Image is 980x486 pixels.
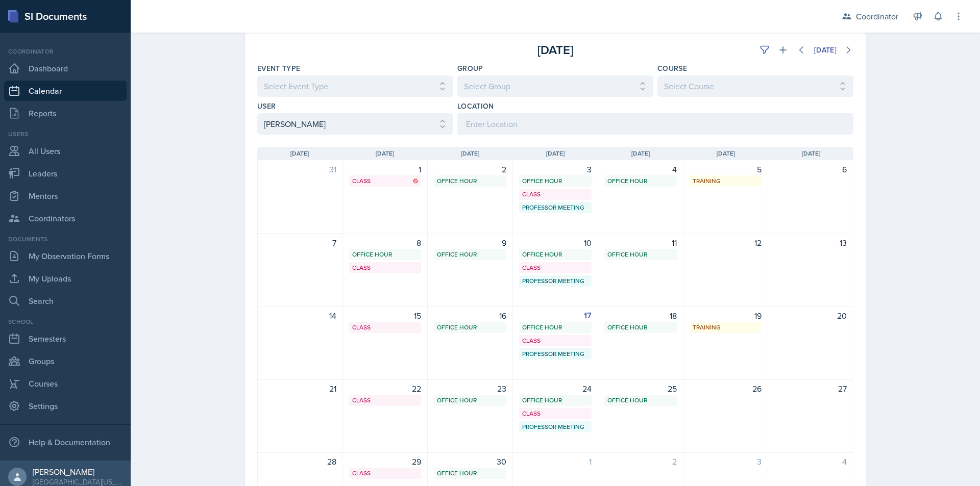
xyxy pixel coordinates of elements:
[349,455,422,468] div: 29
[352,263,419,272] div: Class
[4,58,127,79] a: Dashboard
[4,317,127,326] div: School
[264,310,336,322] div: 14
[352,176,419,186] div: Class
[290,149,309,158] span: [DATE]
[814,46,837,54] div: [DATE]
[604,382,677,395] div: 25
[4,268,127,289] a: My Uploads
[522,203,589,212] div: Professor Meeting
[519,455,592,468] div: 1
[434,382,506,395] div: 23
[376,149,394,158] span: [DATE]
[690,382,762,395] div: 26
[519,163,592,175] div: 3
[437,396,503,405] div: Office Hour
[693,176,759,186] div: Training
[434,237,506,249] div: 9
[437,323,503,332] div: Office Hour
[522,323,589,332] div: Office Hour
[604,163,677,175] div: 4
[457,101,494,111] label: Location
[604,455,677,468] div: 2
[434,163,506,175] div: 2
[774,382,847,395] div: 27
[522,336,589,345] div: Class
[4,81,127,101] a: Calendar
[4,291,127,311] a: Search
[522,190,589,199] div: Class
[774,237,847,249] div: 13
[522,276,589,286] div: Professor Meeting
[4,186,127,206] a: Mentors
[607,176,674,186] div: Office Hour
[717,149,735,158] span: [DATE]
[607,250,674,259] div: Office Hour
[604,237,677,249] div: 11
[264,382,336,395] div: 21
[349,237,422,249] div: 8
[690,310,762,322] div: 19
[607,323,674,332] div: Office Hour
[690,163,762,175] div: 5
[604,310,677,322] div: 18
[690,237,762,249] div: 12
[519,310,592,322] div: 17
[522,176,589,186] div: Office Hour
[522,263,589,272] div: Class
[519,382,592,395] div: 24
[437,176,503,186] div: Office Hour
[461,149,479,158] span: [DATE]
[693,323,759,332] div: Training
[4,47,127,56] div: Coordinator
[349,382,422,395] div: 22
[4,373,127,394] a: Courses
[807,41,843,59] button: [DATE]
[264,237,336,249] div: 7
[457,113,853,135] input: Enter Location
[856,10,898,22] div: Coordinator
[434,310,506,322] div: 16
[4,103,127,123] a: Reports
[437,469,503,478] div: Office Hour
[33,467,122,477] div: [PERSON_NAME]
[774,310,847,322] div: 20
[257,63,301,73] label: Event Type
[522,409,589,418] div: Class
[4,130,127,139] div: Users
[457,63,483,73] label: Group
[4,432,127,452] div: Help & Documentation
[522,250,589,259] div: Office Hour
[774,455,847,468] div: 4
[434,455,506,468] div: 30
[456,41,654,59] div: [DATE]
[4,351,127,371] a: Groups
[264,455,336,468] div: 28
[437,250,503,259] div: Office Hour
[4,246,127,266] a: My Observation Forms
[607,396,674,405] div: Office Hour
[352,469,419,478] div: Class
[802,149,820,158] span: [DATE]
[519,237,592,249] div: 10
[4,141,127,161] a: All Users
[4,396,127,416] a: Settings
[631,149,650,158] span: [DATE]
[264,163,336,175] div: 31
[352,250,419,259] div: Office Hour
[349,163,422,175] div: 1
[4,328,127,349] a: Semesters
[4,163,127,184] a: Leaders
[4,235,127,244] div: Documents
[522,422,589,431] div: Professor Meeting
[657,63,687,73] label: Course
[546,149,565,158] span: [DATE]
[522,396,589,405] div: Office Hour
[352,323,419,332] div: Class
[522,349,589,359] div: Professor Meeting
[352,396,419,405] div: Class
[4,208,127,228] a: Coordinators
[774,163,847,175] div: 6
[349,310,422,322] div: 15
[257,101,276,111] label: User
